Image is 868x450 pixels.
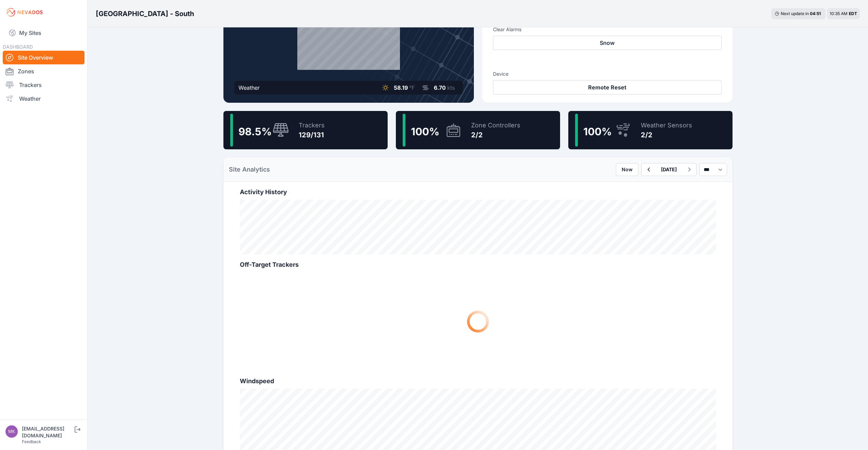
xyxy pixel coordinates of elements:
[396,111,560,149] a: 100%Zone Controllers2/2
[447,84,455,91] span: kts
[238,125,272,138] span: 98.5 %
[3,25,85,41] a: My Sites
[493,26,722,33] h3: Clear Alarms
[96,5,194,23] nav: Breadcrumb
[22,439,41,444] a: Feedback
[3,64,85,78] a: Zones
[641,121,692,130] div: Weather Sensors
[223,111,388,149] a: 98.5%Trackers129/131
[434,84,446,91] span: 6.70
[3,78,85,92] a: Trackers
[394,84,408,91] span: 58.19
[238,84,260,92] div: Weather
[3,51,85,64] a: Site Overview
[299,121,325,130] div: Trackers
[830,11,847,16] span: 10:35 AM
[616,163,638,176] button: Now
[3,44,33,50] span: DASHBOARD
[299,130,325,140] div: 129/131
[240,376,716,386] h2: Windspeed
[240,187,716,197] h2: Activity History
[22,425,73,439] div: [EMAIL_ADDRESS][DOMAIN_NAME]
[493,80,722,95] button: Remote Reset
[411,125,439,138] span: 100 %
[5,425,18,438] img: mkowalski@gspp.com
[583,125,612,138] span: 100 %
[229,165,270,174] h2: Site Analytics
[3,92,85,105] a: Weather
[240,260,716,270] h2: Off-Target Trackers
[96,9,194,18] h3: [GEOGRAPHIC_DATA] - South
[409,84,415,91] span: °F
[810,11,822,16] div: 04 : 51
[849,11,857,16] span: EDT
[5,7,44,18] img: Nevados
[493,71,722,77] h3: Device
[471,121,520,130] div: Zone Controllers
[568,111,733,149] a: 100%Weather Sensors2/2
[656,163,682,176] button: [DATE]
[641,130,692,140] div: 2/2
[471,130,520,140] div: 2/2
[493,36,722,50] button: Snow
[781,11,809,16] span: Next update in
